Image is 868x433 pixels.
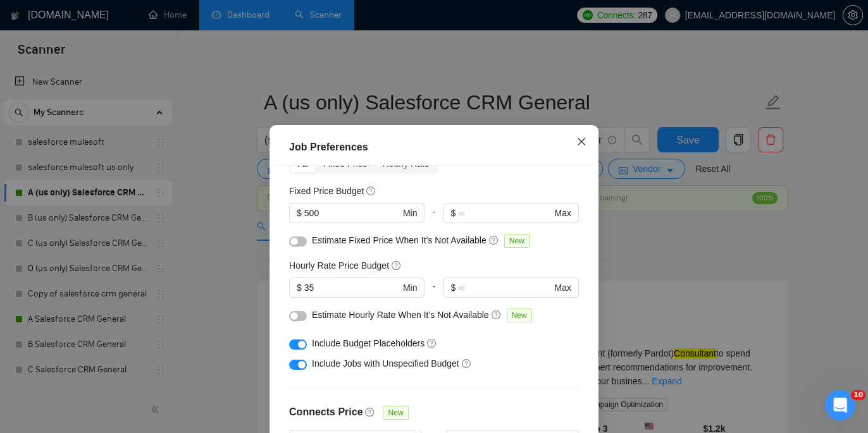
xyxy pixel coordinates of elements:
span: Min [403,206,418,220]
span: 10 [851,390,865,400]
span: question-circle [366,186,376,196]
button: Close [564,125,598,159]
span: New [507,308,532,322]
input: ∞ [458,206,552,220]
div: - [425,277,443,308]
input: 0 [304,206,400,220]
span: $ [450,206,456,220]
span: Include Budget Placeholders [312,338,425,348]
span: $ [297,281,302,295]
input: 0 [304,281,400,295]
div: Job Preferences [289,140,579,155]
span: Estimate Fixed Price When It’s Not Available [312,235,487,245]
span: close [576,137,586,147]
span: question-circle [492,310,502,320]
h5: Hourly Rate Price Budget [289,259,389,272]
span: Max [555,281,571,295]
span: $ [297,206,302,220]
span: question-circle [392,260,402,271]
span: question-circle [462,358,472,369]
h5: Fixed Price Budget [289,184,364,198]
span: Max [555,206,571,220]
iframe: Intercom live chat [825,390,855,420]
span: Include Jobs with Unspecified Budget [312,358,459,369]
span: question-circle [489,235,499,245]
input: ∞ [458,281,552,295]
div: - [425,203,443,233]
span: $ [450,281,456,295]
span: question-circle [365,407,375,417]
span: Min [403,281,418,295]
h4: Connects Price [289,405,363,420]
span: question-circle [427,338,437,348]
span: Estimate Hourly Rate When It’s Not Available [312,310,489,320]
span: New [383,406,408,420]
span: New [504,234,530,248]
